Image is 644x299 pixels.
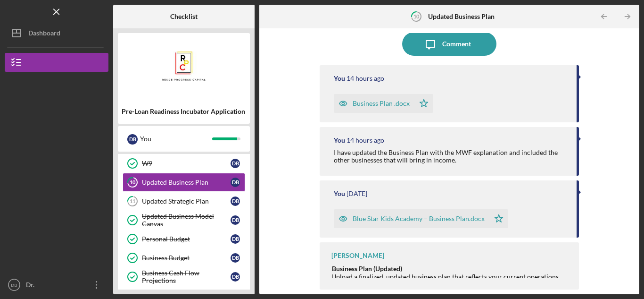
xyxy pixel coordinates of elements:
time: 2025-10-01 03:04 [347,137,384,144]
div: Updated Strategic Plan [142,197,231,205]
a: Business Cash Flow ProjectionsDB [123,267,245,286]
div: Dashboard [28,24,60,45]
div: Updated Business Plan [142,179,231,186]
a: Updated Business Model CanvasDB [123,211,245,230]
button: Dashboard [5,24,108,43]
a: 10Updated Business PlanDB [123,173,245,192]
div: D B [231,178,240,187]
div: D B [231,272,240,282]
div: You [334,75,345,82]
div: You [334,137,345,144]
strong: Business Plan (Updated) [332,265,402,273]
button: DBDr. [PERSON_NAME] [5,275,108,294]
div: D B [231,215,240,225]
div: W9 [142,160,231,167]
a: Personal BudgetDB [123,230,245,248]
div: Pre-Loan Readiness Incubator Application [122,108,246,115]
div: Business Cash Flow Projections [142,269,231,284]
div: Updated Business Model Canvas [142,213,231,228]
a: 11Updated Strategic PlanDB [123,192,245,211]
div: Personal Budget [142,235,231,243]
div: D B [127,134,138,145]
text: DB [11,282,17,288]
img: Product logo [118,38,250,94]
div: [PERSON_NAME] [331,252,384,259]
div: Comment [442,32,471,56]
div: Business Plan .docx [353,100,410,107]
button: Blue Star Kids Academy – Business Plan.docx [334,209,508,228]
div: D B [231,234,240,244]
div: I have updated the Business Plan with the MWF explanation and included the other businesses that ... [334,149,567,164]
time: 2025-10-01 03:04 [347,75,384,82]
b: Updated Business Plan [428,13,495,20]
div: D B [231,253,240,263]
div: You [334,190,345,197]
div: Business Budget [142,254,231,262]
time: 2025-09-30 16:32 [347,190,367,197]
button: Business Plan .docx [334,94,433,113]
div: Blue Star Kids Academy – Business Plan.docx [353,215,485,222]
div: Upload a finalized, updated business plan that reflects your current operations, growth strategy,... [331,265,570,296]
tspan: 10 [130,179,136,186]
a: W9DB [123,154,245,173]
div: D B [231,159,240,168]
b: Checklist [170,13,198,20]
tspan: 10 [413,13,419,19]
div: D B [231,196,240,206]
tspan: 11 [130,198,135,205]
div: You [140,131,212,147]
a: Business BudgetDB [123,248,245,267]
button: Comment [402,32,496,56]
